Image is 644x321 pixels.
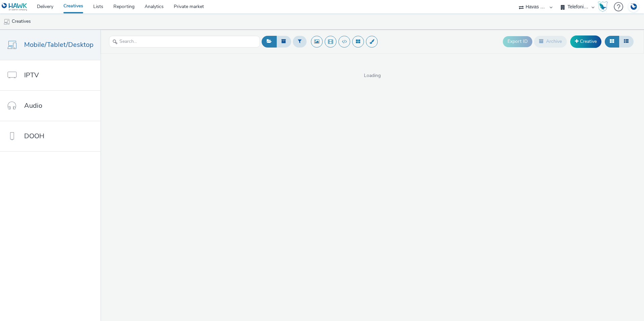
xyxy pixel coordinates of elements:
[24,70,39,80] span: IPTV
[3,18,10,25] img: mobile
[629,1,639,12] img: Account DE
[109,36,260,48] input: Search...
[598,1,610,12] a: Hawk Academy
[100,72,644,79] span: Loading
[24,131,44,141] span: DOOH
[503,36,532,47] button: Export ID
[619,36,634,47] button: Table
[570,35,601,48] a: Creative
[24,101,42,110] span: Audio
[24,40,94,50] span: Mobile/Tablet/Desktop
[605,36,619,47] button: Grid
[534,36,567,47] button: Archive
[2,3,28,11] img: undefined Logo
[598,1,608,12] img: Hawk Academy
